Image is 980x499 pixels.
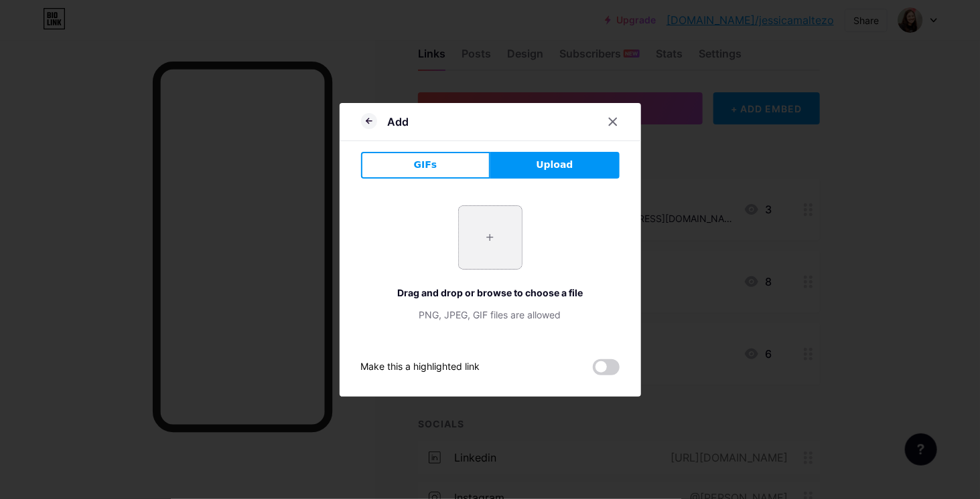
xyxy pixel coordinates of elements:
div: Make this a highlighted link [361,359,480,375]
div: PNG, JPEG, GIF files are allowed [361,308,620,322]
div: Drag and drop or browse to choose a file [361,286,620,300]
span: Upload [536,158,573,172]
div: Add [388,114,409,130]
button: GIFs [361,152,490,179]
span: GIFs [414,158,437,172]
button: Upload [490,152,620,179]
